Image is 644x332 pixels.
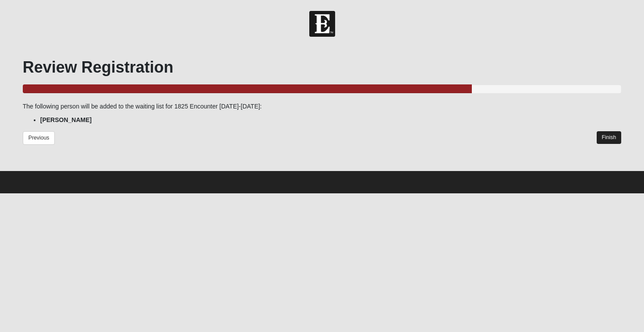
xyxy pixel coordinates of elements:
[23,58,622,77] h1: Review Registration
[597,131,622,144] a: Finish
[23,102,622,111] p: The following person will be added to the waiting list for 1825 Encounter [DATE]-[DATE]:
[309,11,335,37] img: Church of Eleven22 Logo
[40,116,92,123] strong: [PERSON_NAME]
[23,131,55,145] a: Previous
